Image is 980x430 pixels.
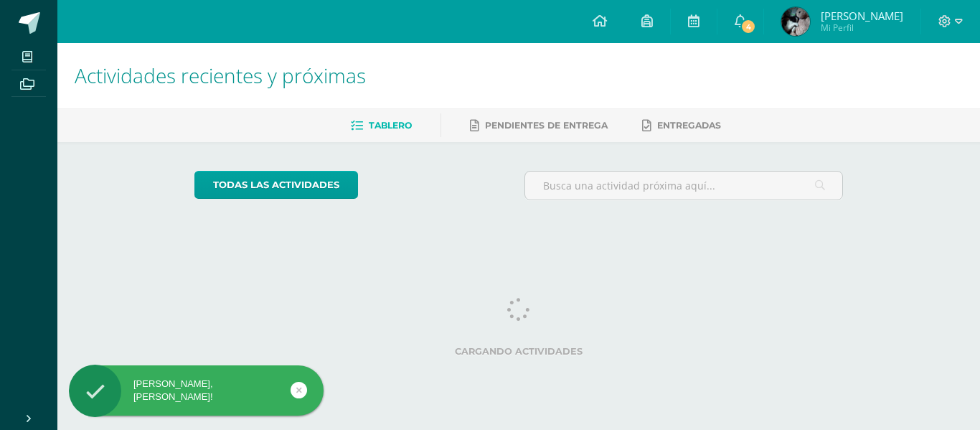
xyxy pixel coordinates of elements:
[369,120,412,131] span: Tablero
[485,120,608,131] span: Pendientes de entrega
[69,378,324,403] div: [PERSON_NAME], [PERSON_NAME]!
[657,120,721,131] span: Entregadas
[194,346,844,357] label: Cargando actividades
[821,9,903,23] span: [PERSON_NAME]
[194,171,358,199] a: todas las Actividades
[470,114,608,137] a: Pendientes de entrega
[740,19,756,34] span: 4
[525,172,843,200] input: Busca una actividad próxima aquí...
[821,22,903,34] span: Mi Perfil
[781,7,810,36] img: 6cd496432c45f9fcca7cb2211ea3c11b.png
[75,62,366,89] span: Actividades recientes y próximas
[351,114,412,137] a: Tablero
[642,114,721,137] a: Entregadas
